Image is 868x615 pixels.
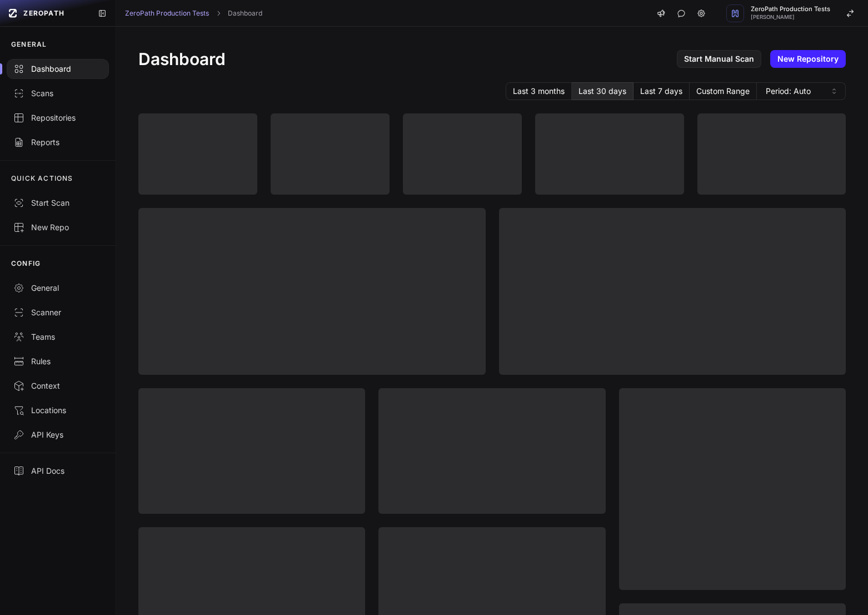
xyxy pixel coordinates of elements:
[4,4,89,22] a: ZEROPATH
[13,331,102,343] div: Teams
[830,87,839,96] svg: caret sort,
[228,9,262,18] a: Dashboard
[13,112,102,123] div: Repositories
[11,40,47,49] p: GENERAL
[13,429,102,440] div: API Keys
[770,50,846,68] a: New Repository
[13,380,102,391] div: Context
[13,197,102,209] div: Start Scan
[11,174,73,183] p: QUICK ACTIONS
[13,405,102,416] div: Locations
[13,307,102,318] div: Scanner
[11,259,41,268] p: CONFIG
[214,9,222,17] svg: chevron right,
[138,49,226,69] h1: Dashboard
[13,222,102,233] div: New Repo
[572,82,633,100] button: Last 30 days
[677,50,761,68] a: Start Manual Scan
[13,88,102,99] div: Scans
[633,82,690,100] button: Last 7 days
[506,82,572,100] button: Last 3 months
[13,465,102,477] div: API Docs
[13,282,102,294] div: General
[766,86,811,97] span: Period: Auto
[751,14,830,20] span: [PERSON_NAME]
[125,9,209,18] a: ZeroPath Production Tests
[13,356,102,367] div: Rules
[751,6,830,12] span: ZeroPath Production Tests
[125,9,262,18] nav: breadcrumb
[690,82,757,100] button: Custom Range
[23,9,64,18] span: ZEROPATH
[13,63,102,75] div: Dashboard
[13,137,102,148] div: Reports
